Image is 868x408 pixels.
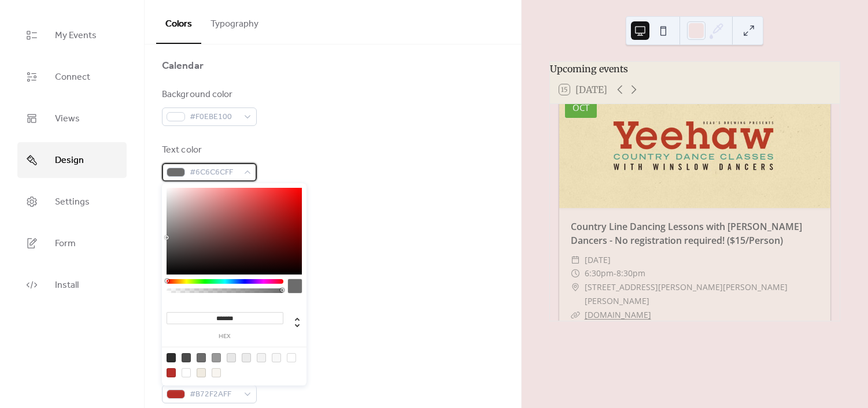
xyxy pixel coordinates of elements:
[571,280,580,294] div: ​
[17,225,127,261] a: Form
[272,353,281,362] div: rgb(248, 248, 248)
[17,17,127,53] a: My Events
[571,266,580,280] div: ​
[182,368,191,377] div: rgba(240, 235, 225, 0)
[55,110,80,128] span: Views
[616,266,645,280] span: 8:30pm
[190,388,238,402] span: #B72F2AFF
[167,353,176,362] div: rgb(45, 45, 45)
[55,193,90,212] span: Settings
[227,353,236,362] div: rgb(231, 231, 231)
[585,266,614,280] span: 6:30pm
[17,184,127,220] a: Settings
[242,353,251,362] div: rgb(235, 235, 235)
[571,253,580,267] div: ​
[55,68,90,87] span: Connect
[17,267,127,303] a: Install
[162,143,254,157] div: Text color
[571,308,580,322] div: ​
[287,353,296,362] div: rgb(255, 255, 255)
[550,62,840,76] div: Upcoming events
[585,309,651,320] a: [DOMAIN_NAME]
[55,27,97,45] span: My Events
[257,353,266,362] div: rgb(243, 243, 243)
[182,353,191,362] div: rgb(74, 74, 74)
[167,333,283,340] label: hex
[572,103,589,112] div: Oct
[55,235,76,253] span: Form
[167,368,176,377] div: rgb(183, 47, 42)
[585,253,611,267] span: [DATE]
[212,353,221,362] div: rgb(153, 153, 153)
[585,280,819,308] span: [STREET_ADDRESS][PERSON_NAME][PERSON_NAME][PERSON_NAME]
[55,276,79,295] span: Install
[212,368,221,377] div: rgba(240, 235, 225, 0.48627450980392156)
[190,110,238,124] span: #F0EBE100
[55,151,84,170] span: Design
[162,88,254,102] div: Background color
[197,353,206,362] div: rgb(108, 108, 108)
[190,166,238,180] span: #6C6C6CFF
[17,101,127,136] a: Views
[17,59,127,95] a: Connect
[614,266,616,280] span: -
[17,142,127,178] a: Design
[162,59,204,73] div: Calendar
[197,368,206,377] div: rgb(240, 235, 225)
[571,220,802,247] a: Country Line Dancing Lessons with [PERSON_NAME] Dancers - No registration required! ($15/Person)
